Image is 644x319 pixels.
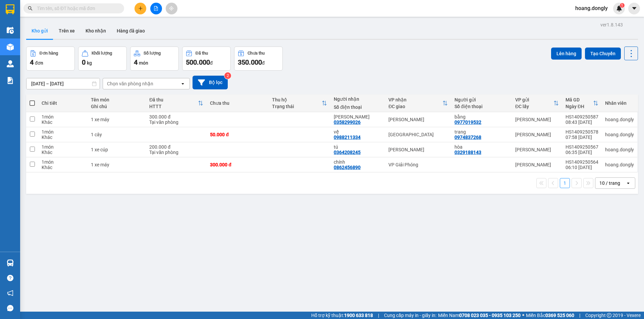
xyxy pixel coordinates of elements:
[454,129,508,135] div: trang
[42,135,84,140] div: Khác
[210,162,265,167] div: 300.000 đ
[570,4,613,12] span: hoang.dongly
[150,3,162,14] button: file-add
[454,114,508,119] div: bằng
[6,4,14,14] img: logo-vxr
[139,60,148,66] span: món
[385,94,451,112] th: Toggle SortBy
[562,94,602,112] th: Toggle SortBy
[566,144,598,150] div: HS1409250567
[566,135,598,140] div: 07:58 [DATE]
[7,259,14,266] img: warehouse-icon
[272,104,322,109] div: Trạng thái
[180,81,185,86] svg: open
[566,119,598,125] div: 08:43 [DATE]
[149,114,203,119] div: 300.000 đ
[42,144,84,150] div: 1 món
[628,3,640,14] button: caret-down
[210,132,265,137] div: 50.000 đ
[566,104,593,109] div: Ngày ĐH
[454,144,508,150] div: hòa
[620,3,625,8] sup: 1
[26,78,100,89] input: Select a date range.
[512,94,562,112] th: Toggle SortBy
[515,117,559,122] div: [PERSON_NAME]
[80,23,111,39] button: Kho nhận
[545,313,574,318] strong: 0369 525 060
[42,100,84,106] div: Chi tiết
[169,6,174,11] span: aim
[91,104,143,109] div: Ghi chú
[224,72,231,79] sup: 2
[566,114,598,119] div: HS1409250587
[166,3,177,14] button: aim
[149,104,198,109] div: HTTT
[196,51,208,56] div: Đã thu
[26,47,75,71] button: Đơn hàng4đơn
[234,47,283,71] button: Chưa thu350.000đ
[92,51,112,56] div: Khối lượng
[566,150,598,155] div: 06:35 [DATE]
[560,178,570,188] button: 1
[82,58,86,66] span: 0
[384,312,436,319] span: Cung cấp máy in - giấy in:
[599,180,620,186] div: 10 / trang
[78,47,127,71] button: Khối lượng0kg
[566,97,593,102] div: Mã GD
[42,150,84,155] div: Khác
[149,144,203,150] div: 200.000 đ
[37,5,116,12] input: Tìm tên, số ĐT hoặc mã đơn
[334,150,361,155] div: 0364208245
[621,3,623,8] span: 1
[515,97,553,102] div: VP gửi
[42,165,84,170] div: Khác
[7,44,14,51] img: warehouse-icon
[334,114,382,119] div: tùng anh
[515,162,559,167] div: [PERSON_NAME]
[334,119,361,125] div: 0358299026
[605,147,634,152] div: hoang.dongly
[566,129,598,135] div: HS1409250578
[149,150,203,155] div: Tại văn phòng
[182,47,231,71] button: Đã thu500.000đ
[454,135,481,140] div: 0974837268
[91,147,143,152] div: 1 xe cúp
[605,100,634,106] div: Nhân viên
[111,23,150,39] button: Hàng đã giao
[91,97,143,102] div: Tên món
[616,5,622,11] img: icon-new-feature
[26,23,53,39] button: Kho gửi
[7,290,13,296] span: notification
[605,162,634,167] div: hoang.dongly
[334,96,382,102] div: Người nhận
[334,165,361,170] div: 0862456890
[146,94,207,112] th: Toggle SortBy
[42,159,84,165] div: 1 món
[388,97,442,102] div: VP nhận
[138,6,143,11] span: plus
[605,117,634,122] div: hoang.dongly
[135,3,146,14] button: plus
[579,312,580,319] span: |
[210,60,213,66] span: đ
[454,104,508,109] div: Số điện thoại
[7,60,14,67] img: warehouse-icon
[7,305,13,311] span: message
[42,119,84,125] div: Khác
[388,162,448,167] div: VP Giải Phóng
[248,51,265,56] div: Chưa thu
[7,77,14,84] img: solution-icon
[42,129,84,135] div: 1 món
[515,132,559,137] div: [PERSON_NAME]
[438,312,521,319] span: Miền Nam
[526,312,574,319] span: Miền Bắc
[7,275,13,281] span: question-circle
[334,104,382,110] div: Số điện thoại
[388,147,448,152] div: [PERSON_NAME]
[35,60,43,66] span: đơn
[515,147,559,152] div: [PERSON_NAME]
[154,6,158,11] span: file-add
[91,132,143,137] div: 1 cây
[600,21,623,28] div: ver 1.8.143
[454,97,508,102] div: Người gửi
